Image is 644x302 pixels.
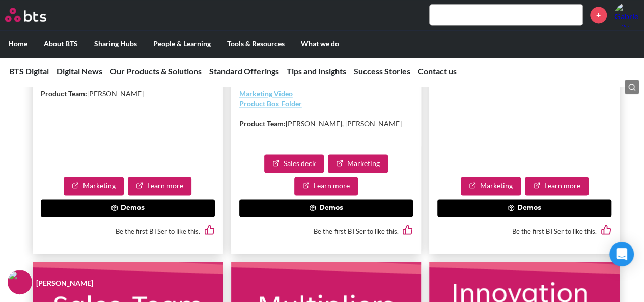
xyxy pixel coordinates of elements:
[239,89,293,98] a: Marketing Video
[614,3,639,27] img: Gabriel Oliveira
[609,242,634,266] div: Open Intercom Messenger
[293,31,347,57] label: What we do
[209,66,279,76] a: Standard Offerings
[239,99,302,108] a: Product Box Folder
[294,177,358,195] a: Learn more
[437,199,611,217] button: Demos
[590,7,607,23] a: +
[36,31,86,57] label: About BTS
[41,89,215,99] p: [PERSON_NAME]
[264,154,324,173] a: Sales deck
[86,31,145,57] label: Sharing Hubs
[614,3,639,27] a: Profile
[110,66,202,76] a: Our Products & Solutions
[525,177,589,195] a: Learn more
[64,177,124,195] a: Marketing
[287,66,346,76] a: Tips and Insights
[5,8,65,22] a: Go home
[239,217,413,245] div: Be the first BTSer to like this.
[239,119,413,129] p: [PERSON_NAME], [PERSON_NAME]
[41,89,87,98] strong: Product Team:
[219,31,293,57] label: Tools & Resources
[9,66,49,76] a: BTS Digital
[34,277,95,288] figcaption: [PERSON_NAME]
[41,217,215,245] div: Be the first BTSer to like this.
[8,270,32,294] img: F
[145,31,219,57] label: People & Learning
[437,217,611,245] div: Be the first BTSer to like this.
[328,154,388,173] a: Marketing
[128,177,191,195] a: Learn more
[41,199,215,217] button: Demos
[354,66,410,76] a: Success Stories
[461,177,521,195] a: Marketing
[418,66,457,76] a: Contact us
[239,119,286,128] strong: Product Team:
[5,8,46,22] img: BTS Logo
[239,199,413,217] button: Demos
[57,66,102,76] a: Digital News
